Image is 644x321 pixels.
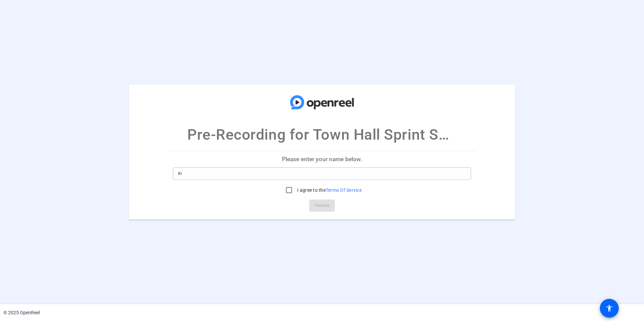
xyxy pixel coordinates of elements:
[326,187,362,193] a: Terms Of Service
[187,123,457,146] p: Pre-Recording for Town Hall Sprint Section [PERSON_NAME]
[167,151,477,167] p: Please enter your name below.
[288,91,356,113] img: company-logo
[178,170,466,178] input: Enter your name
[3,309,40,316] div: © 2025 OpenReel
[605,304,613,312] mat-icon: accessibility
[296,187,362,193] label: I agree to the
